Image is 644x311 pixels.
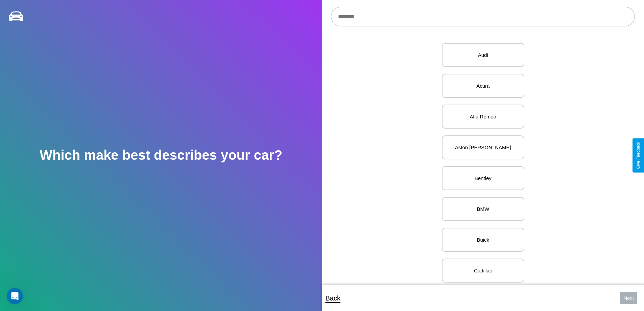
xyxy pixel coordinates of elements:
[620,292,637,304] button: Next
[449,266,517,275] p: Cadillac
[636,142,641,169] div: Give Feedback
[449,50,517,60] p: Audi
[326,292,340,304] p: Back
[449,81,517,90] p: Acura
[449,235,517,244] p: Buick
[449,143,517,152] p: Aston [PERSON_NAME]
[7,288,23,304] iframe: Intercom live chat
[449,112,517,121] p: Alfa Romeo
[449,174,517,183] p: Bentley
[449,204,517,214] p: BMW
[40,148,282,163] h2: Which make best describes your car?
